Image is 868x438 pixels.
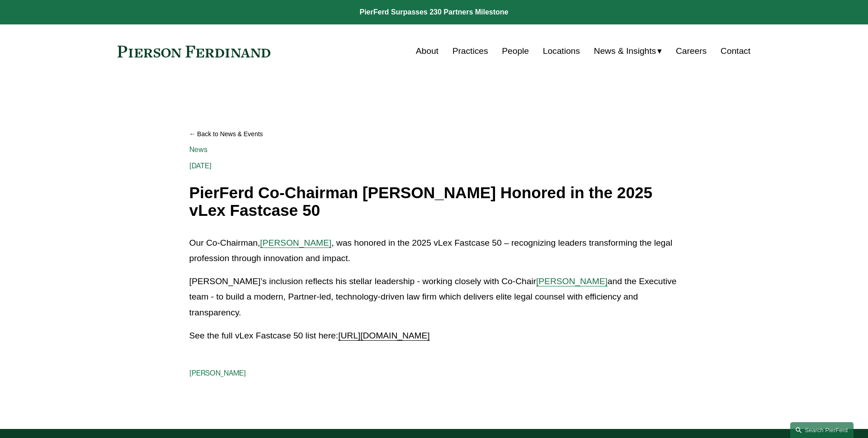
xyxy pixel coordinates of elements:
[790,422,854,438] a: Search this site
[594,43,662,60] a: folder dropdown
[189,276,536,286] span: [PERSON_NAME]’s inclusion reflects his stellar leadership - working closely with Co-Chair
[189,145,208,154] a: News
[676,43,707,60] a: Careers
[189,238,675,263] span: , was honored in the 2025 vLex Fastcase 50 – recognizing leaders transforming the legal professio...
[721,43,750,60] a: Contact
[594,43,656,59] span: News & Insights
[543,43,580,60] a: Locations
[260,238,331,248] a: [PERSON_NAME]
[189,369,246,377] a: [PERSON_NAME]
[189,184,679,219] h1: PierFerd Co-Chairman [PERSON_NAME] Honored in the 2025 vLex Fastcase 50
[502,43,529,60] a: People
[189,276,679,317] span: and the Executive team - to build a modern, Partner-led, technology-driven law firm which deliver...
[536,276,608,286] a: [PERSON_NAME]
[338,331,430,340] a: [URL][DOMAIN_NAME]
[416,43,439,60] a: About
[189,331,339,340] span: See the full vLex Fastcase 50 list here:
[189,238,260,248] span: Our Co-Chairman,
[189,126,679,142] a: Back to News & Events
[189,162,212,170] span: [DATE]
[453,43,488,60] a: Practices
